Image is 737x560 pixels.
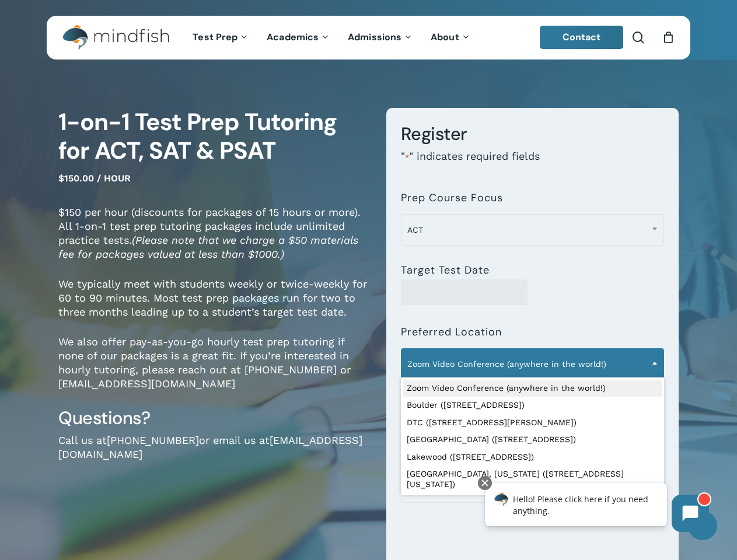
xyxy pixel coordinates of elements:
[401,123,664,145] h3: Register
[403,431,662,449] li: [GEOGRAPHIC_DATA] ([STREET_ADDRESS])
[473,474,721,544] iframe: Chatbot
[258,33,339,43] a: Academics
[184,33,258,43] a: Test Prep
[58,433,369,477] p: Call us at or email us at
[267,31,319,43] span: Academics
[540,26,624,49] a: Contact
[58,205,369,277] p: $150 per hour (discounts for packages of 15 hours or more). All 1-on-1 test prep tutoring package...
[107,434,199,446] a: [PHONE_NUMBER]
[403,380,662,397] li: Zoom Video Conference (anywhere in the world!)
[431,31,459,43] span: About
[422,33,480,43] a: About
[58,108,369,166] h1: 1-on-1 Test Prep Tutoring for ACT, SAT & PSAT
[403,414,662,432] li: DTC ([STREET_ADDRESS][PERSON_NAME])
[339,33,422,43] a: Admissions
[193,31,237,43] span: Test Prep
[401,218,663,242] span: ACT
[348,31,401,43] span: Admissions
[47,16,690,60] header: Main Menu
[58,335,369,407] p: We also offer pay-as-you-go hourly test prep tutoring if none of our packages is a great fit. If ...
[58,173,131,184] span: $150.00 / hour
[403,466,662,493] li: [GEOGRAPHIC_DATA], [US_STATE] ([STREET_ADDRESS][US_STATE])
[563,31,601,43] span: Contact
[184,16,479,60] nav: Main Menu
[662,31,675,44] a: Cart
[401,510,578,555] iframe: reCAPTCHA
[401,264,490,276] label: Target Test Date
[401,326,502,338] label: Preferred Location
[401,192,503,204] label: Prep Course Focus
[403,449,662,466] li: Lakewood ([STREET_ADDRESS])
[401,214,664,246] span: ACT
[58,277,369,335] p: We typically meet with students weekly or twice-weekly for 60 to 90 minutes. Most test prep packa...
[401,352,663,376] span: Zoom Video Conference (anywhere in the world!)
[403,397,662,414] li: Boulder ([STREET_ADDRESS])
[401,149,664,180] p: " " indicates required fields
[58,234,358,260] em: (Please note that we charge a $50 materials fee for packages valued at less than $1000.)
[401,348,664,380] span: Zoom Video Conference (anywhere in the world!)
[58,407,369,429] h3: Questions?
